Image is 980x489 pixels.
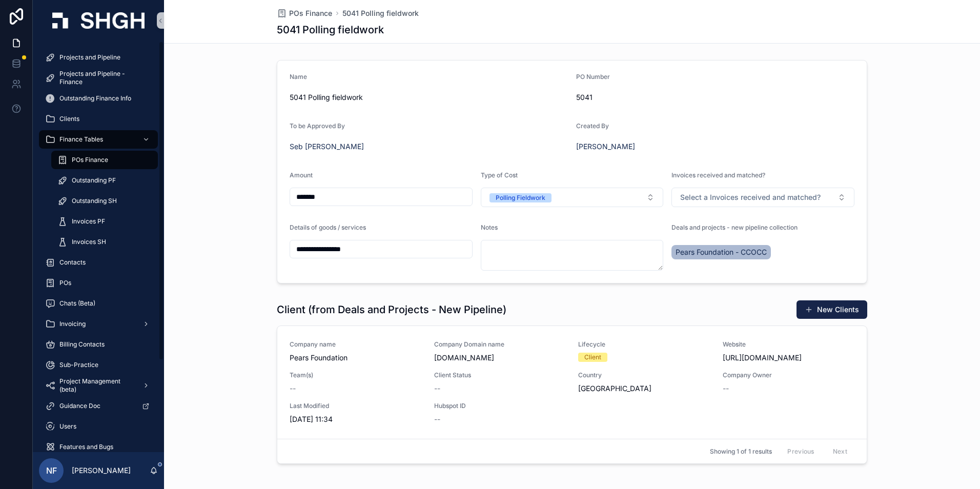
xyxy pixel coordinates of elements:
span: Country [578,371,710,379]
span: -- [723,383,729,394]
img: App logo [52,12,145,29]
button: Select Button [481,188,664,207]
span: Details of goods / services [290,223,366,231]
button: New Clients [797,300,867,319]
span: Invoices SH [72,238,106,246]
a: Pears Foundation - CCOCC [671,245,771,259]
a: Outstanding SH [51,192,158,210]
a: Invoices PF [51,212,158,231]
a: 5041 Polling fieldwork [342,8,419,18]
span: -- [290,383,296,394]
a: Billing Contacts [39,335,158,354]
span: Projects and Pipeline [59,53,120,62]
span: Invoices received and matched? [671,171,765,179]
span: Company name [290,340,422,349]
a: Users [39,417,158,436]
span: Finance Tables [59,135,103,144]
span: Contacts [59,258,86,267]
a: Invoicing [39,315,158,333]
span: [DATE] 11:34 [290,414,422,424]
span: Features and Bugs [59,443,113,451]
button: Select Button [671,188,854,207]
a: Seb [PERSON_NAME] [290,141,364,152]
a: Guidance Doc [39,397,158,415]
span: 5041 [576,92,854,103]
span: Chats (Beta) [59,299,95,308]
span: Guidance Doc [59,402,100,410]
span: Lifecycle [578,340,710,349]
span: Deals and projects - new pipeline collection [671,223,798,231]
a: Chats (Beta) [39,294,158,313]
span: -- [434,414,440,424]
span: Amount [290,171,313,179]
span: Pears Foundation - CCOCC [676,247,767,257]
span: POs Finance [72,156,108,164]
span: [URL][DOMAIN_NAME] [723,353,855,363]
span: Team(s) [290,371,422,379]
span: NF [46,464,57,477]
a: Outstanding Finance Info [39,89,158,108]
span: To be Approved By [290,122,345,130]
span: 5041 Polling fieldwork [290,92,568,103]
span: Name [290,73,307,80]
span: Projects and Pipeline - Finance [59,70,148,86]
a: Clients [39,110,158,128]
p: [PERSON_NAME] [72,465,131,476]
span: [DOMAIN_NAME] [434,353,566,363]
span: Outstanding SH [72,197,117,205]
a: POs Finance [51,151,158,169]
span: Client Status [434,371,566,379]
span: POs Finance [289,8,332,18]
span: Billing Contacts [59,340,105,349]
span: Outstanding PF [72,176,116,185]
span: Company Owner [723,371,855,379]
span: Showing 1 of 1 results [710,447,772,456]
div: scrollable content [33,41,164,452]
a: Features and Bugs [39,438,158,456]
span: Invoicing [59,320,86,328]
span: Company Domain name [434,340,566,349]
span: Created By [576,122,609,130]
a: Company namePears FoundationCompany Domain name[DOMAIN_NAME]LifecycleClientWebsite[URL][DOMAIN_NA... [277,326,867,439]
a: [PERSON_NAME] [576,141,635,152]
a: POs [39,274,158,292]
h1: Client (from Deals and Projects - New Pipeline) [277,302,506,317]
a: Project Management (beta) [39,376,158,395]
a: Outstanding PF [51,171,158,190]
span: Type of Cost [481,171,518,179]
span: [GEOGRAPHIC_DATA] [578,383,710,394]
span: Notes [481,223,498,231]
a: Invoices SH [51,233,158,251]
h1: 5041 Polling fieldwork [277,23,384,37]
span: Invoices PF [72,217,105,226]
span: Clients [59,115,79,123]
span: Sub-Practice [59,361,98,369]
span: POs [59,279,71,287]
a: Projects and Pipeline [39,48,158,67]
span: -- [434,383,440,394]
div: Polling Fieldwork [496,193,545,202]
span: Outstanding Finance Info [59,94,131,103]
div: Client [584,353,601,362]
a: Contacts [39,253,158,272]
a: POs Finance [277,8,332,18]
span: Last Modified [290,402,422,410]
span: Project Management (beta) [59,377,134,394]
span: Pears Foundation [290,353,422,363]
span: Users [59,422,76,431]
span: Website [723,340,855,349]
span: PO Number [576,73,610,80]
span: Hubspot ID [434,402,566,410]
a: Projects and Pipeline - Finance [39,69,158,87]
a: Finance Tables [39,130,158,149]
a: Sub-Practice [39,356,158,374]
span: Select a Invoices received and matched? [680,192,821,202]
